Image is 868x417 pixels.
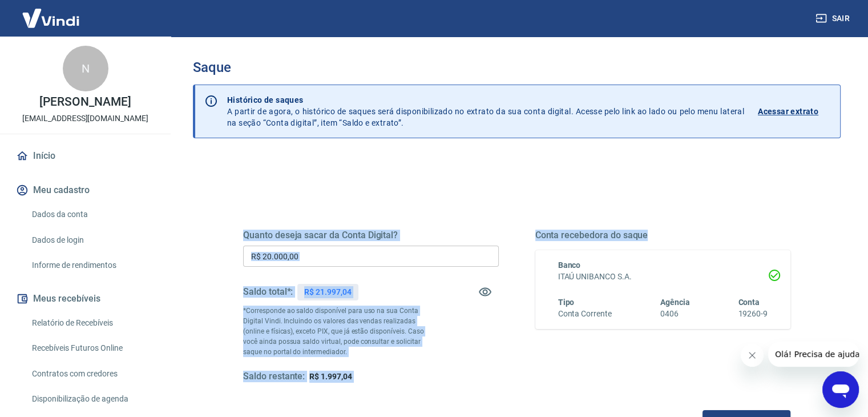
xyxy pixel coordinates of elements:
a: Informe de rendimentos [27,254,157,277]
span: Olá! Precisa de ajuda? [7,8,96,17]
button: Meu cadastro [14,178,157,203]
iframe: Mensagem da empresa [768,342,859,367]
a: Dados da conta [27,203,157,226]
span: Tipo [558,298,575,307]
span: Conta [738,298,760,307]
h5: Saldo restante: [243,371,305,383]
button: Meus recebíveis [14,286,157,311]
p: [PERSON_NAME] [39,96,131,108]
a: Contratos com credores [27,362,157,386]
button: Sair [813,8,854,29]
p: R$ 21.997,04 [304,286,351,298]
h6: 0406 [660,308,690,320]
h5: Saldo total*: [243,286,293,298]
a: Recebíveis Futuros Online [27,336,157,360]
h3: Saque [193,59,841,75]
a: Acessar extrato [758,94,831,129]
p: Acessar extrato [758,106,818,117]
p: A partir de agora, o histórico de saques será disponibilizado no extrato da sua conta digital. Ac... [227,94,744,129]
a: Disponibilização de agenda [27,387,157,411]
h5: Quanto deseja sacar da Conta Digital? [243,230,499,241]
span: R$ 1.997,04 [309,372,352,381]
div: N [63,46,108,91]
h6: 19260-9 [738,308,768,320]
a: Relatório de Recebíveis [27,311,157,335]
span: Agência [660,298,690,307]
p: Histórico de saques [227,94,744,106]
img: Vindi [14,1,88,35]
a: Início [14,143,157,169]
p: [EMAIL_ADDRESS][DOMAIN_NAME] [22,113,148,125]
iframe: Fechar mensagem [741,344,764,367]
span: Banco [558,260,581,270]
p: *Corresponde ao saldo disponível para uso na sua Conta Digital Vindi. Incluindo os valores das ve... [243,306,435,357]
h6: Conta Corrente [558,308,612,320]
iframe: Botão para abrir a janela de mensagens [822,371,859,408]
h5: Conta recebedora do saque [535,230,791,241]
h6: ITAÚ UNIBANCO S.A. [558,271,768,283]
a: Dados de login [27,228,157,252]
